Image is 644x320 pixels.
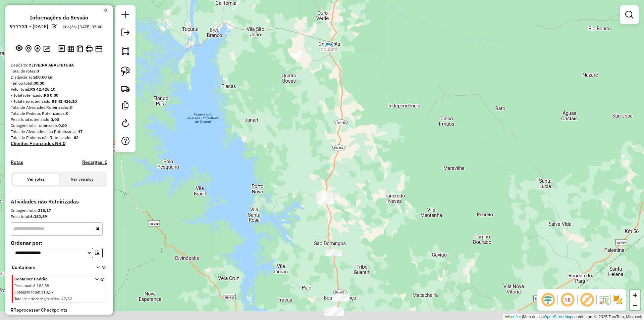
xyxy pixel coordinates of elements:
[11,141,107,146] h4: Clientes Priorizados NR:
[325,309,341,316] div: Atividade não roteirizada - MARC NOVA CANAA
[30,14,88,21] h4: Informações da Sessão
[44,93,58,98] strong: R$ 0,00
[559,292,576,308] span: Ocultar NR
[70,105,72,110] strong: 0
[121,84,130,93] img: Criar rota
[317,193,333,200] div: Atividade não roteirizada - REI DA AVENIDA
[33,283,49,288] span: 6.182,59
[11,135,107,141] div: Total de Pedidos não Roteirizados:
[121,46,130,56] img: Selecionar atividades - polígono
[522,315,523,319] span: |
[75,44,84,54] button: Visualizar Romaneio
[325,307,342,314] div: Atividade não roteirizada - BAR CINCO ESTRELAS
[118,81,133,96] a: Criar rota
[326,309,343,316] div: Atividade não roteirizada - LANCHONETE TROPIKUS
[326,308,343,315] div: Atividade não roteirizada - CLEIDSON
[612,294,623,305] img: Exibir/Ocultar setores
[540,292,556,308] span: Ocultar deslocamento
[505,315,521,319] a: Leaflet
[119,26,132,41] a: Exportar sessão
[327,309,343,315] div: Atividade não roteirizada - LANC ENC DOS AMIGOS
[38,75,54,80] strong: 0,00 km
[52,99,77,104] strong: R$ 42.426,10
[11,92,107,98] div: - Total roteirizado:
[119,8,132,23] a: Nova sessão e pesquisa
[82,159,107,165] h4: Recargas: 0
[11,123,107,129] div: Cubagem total roteirizado:
[74,135,78,140] strong: 62
[63,140,65,146] strong: 0
[326,309,342,316] div: Atividade não roteirizada - CASA DE CARNES STEAK
[59,174,105,185] button: Ver veículos
[30,214,47,219] strong: 6.182,59
[317,196,333,203] div: Atividade não roteirizada - JOELMA BAR
[84,44,94,54] button: Imprimir Rotas
[324,308,340,315] div: Atividade não roteirizada - ZRD DEPOSITO
[11,86,107,92] div: Valor total:
[14,290,39,294] span: Cubagem total
[11,159,23,165] a: Rotas
[633,291,637,299] span: +
[31,283,32,288] span: :
[11,104,107,110] div: Total de Atividades Roteirizadas:
[59,296,60,301] span: :
[29,62,74,67] strong: OLIVEIRA ABAETETUBA
[11,239,107,247] label: Ordenar por:
[33,44,42,54] button: Adicionar Atividades
[11,74,107,80] div: Distância Total:
[320,45,337,52] div: Atividade não roteirizada - LANCH SABOR DO PARA
[332,295,348,302] div: Atividade não roteirizada - CASTANHA E VARIEDADE
[598,294,609,305] img: Fluxo de ruas
[503,314,644,320] div: Map data © contributors,© 2025 TomTom, Microsoft
[58,123,67,128] strong: 0,00
[14,276,87,282] span: Container Padrão
[323,194,339,200] div: Atividade não roteirizada - MERCADINHO PONTO DA
[316,192,333,199] div: Atividade não roteirizada - DISTR GELEI TROPICAL
[326,309,343,316] div: Atividade não roteirizada - COMERCIAL CAMELO
[119,99,132,114] a: Criar modelo
[12,264,88,271] span: Containers
[51,117,59,122] strong: 0,00
[66,111,68,116] strong: 0
[11,198,107,205] h4: Atividades não Roteirizadas
[317,194,333,201] div: Atividade não roteirizada - DISTRIBUIDORA DUARTE
[61,296,72,301] span: 47/62
[633,301,637,309] span: −
[326,308,342,314] div: Atividade não roteirizada - BAR DO JAPAO
[52,24,57,29] em: Alterar nome da sessão
[316,191,333,198] div: Atividade não roteirizada - DISTR PONT DA GELADA
[630,290,640,300] a: Zoom in
[13,174,59,185] button: Ver rotas
[544,315,573,319] a: OpenStreetMap
[325,309,341,315] div: Atividade não roteirizada - MARC NOVA CANAA
[11,80,107,86] div: Tempo total:
[119,117,132,132] a: Reroteirizar Sessão
[325,249,342,256] div: Atividade não roteirizada - LANCHONETE JUQUIRA
[332,294,348,301] div: Atividade não roteirizada - BAR 2 IRMAO
[11,214,107,220] div: Peso total:
[11,98,107,104] div: - Total não roteirizado:
[66,44,75,53] button: Visualizar relatório de Roteirização
[332,294,349,301] div: Atividade não roteirizada - BOA ESPERANCA
[317,197,333,203] div: Atividade não roteirizada - BAR ENCON DOS AMIGOS
[42,44,52,53] button: Otimizar todas as rotas
[34,81,44,86] strong: 00:00
[57,44,66,54] button: Logs desbloquear sessão
[60,24,105,30] div: Criação: [DATE] 07:40
[92,248,103,258] button: Ordem crescente
[11,307,67,313] span: Reprocessar Checkpoints
[38,208,51,213] strong: 218,17
[11,68,107,74] div: Total de rotas:
[37,68,39,74] strong: 0
[11,110,107,117] div: Total de Pedidos Roteirizados:
[41,290,54,294] span: 218,17
[324,42,333,51] img: Goianesia do Para
[11,117,107,123] div: Peso total roteirizado:
[14,283,31,288] span: Peso total
[579,292,595,308] span: Exibir rótulo
[11,129,107,135] div: Total de Atividades não Roteirizadas:
[30,87,55,92] strong: R$ 42.426,10
[630,300,640,310] a: Zoom out
[24,44,33,54] button: Centralizar mapa no depósito ou ponto de apoio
